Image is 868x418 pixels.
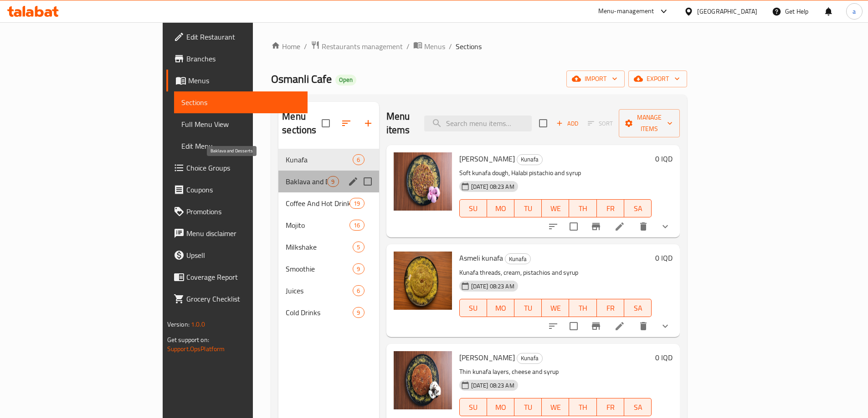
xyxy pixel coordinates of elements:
[601,302,621,315] span: FR
[601,202,621,215] span: FR
[459,199,487,217] button: SU
[585,315,607,337] button: Branch-specific-item
[459,366,652,378] p: Thin kunafa layers, cheese and syrup
[350,221,364,230] span: 16
[517,154,543,165] div: Kunafa
[624,299,652,317] button: SA
[349,198,364,209] div: items
[463,302,483,315] span: SU
[628,401,648,414] span: SA
[632,216,654,237] button: delete
[660,321,671,332] svg: Show Choices
[278,280,379,302] div: Juices6
[459,167,652,179] p: Soft kunafa dough, Halabi pistachio and syrup
[573,202,593,215] span: TH
[353,307,364,318] div: items
[278,149,379,171] div: Kunafa6
[186,293,300,304] span: Grocery Checklist
[278,214,379,236] div: Mojito16
[413,40,445,52] a: Menus
[386,110,414,137] h2: Menu items
[286,285,353,296] div: Juices
[518,401,538,414] span: TU
[517,154,542,165] span: Kunafa
[394,252,452,310] img: Asmeli kunafa
[278,145,379,327] nav: Menu sections
[424,41,445,52] span: Menus
[353,308,364,317] span: 9
[181,141,300,151] span: Edit Menu
[353,243,364,252] span: 5
[353,154,364,165] div: items
[424,116,532,131] input: search
[597,398,624,416] button: FR
[505,253,531,264] div: Kunafa
[553,116,582,131] button: Add
[357,112,379,134] button: Add section
[491,202,511,215] span: MO
[166,244,308,266] a: Upsell
[286,242,353,252] div: Milkshake
[186,184,300,195] span: Coupons
[286,220,349,231] span: Mojito
[569,199,596,217] button: TH
[514,398,542,416] button: TU
[626,112,673,135] span: Manage items
[569,299,596,317] button: TH
[188,75,300,86] span: Menus
[573,302,593,315] span: TH
[655,351,673,364] h6: 0 IQD
[186,206,300,217] span: Promotions
[574,73,617,85] span: import
[853,6,856,16] span: a
[619,109,680,137] button: Manage items
[278,236,379,258] div: Milkshake5
[167,343,225,355] a: Support.OpsPlatform
[186,53,300,64] span: Branches
[628,202,648,215] span: SA
[181,119,300,130] span: Full Menu View
[166,179,308,201] a: Coupons
[545,401,565,414] span: WE
[186,31,300,42] span: Edit Restaurant
[487,199,514,217] button: MO
[328,177,338,186] span: 9
[174,91,308,113] a: Sections
[286,307,353,318] span: Cold Drinks
[459,152,515,166] span: [PERSON_NAME]
[636,73,680,85] span: export
[166,222,308,244] a: Menu disclaimer
[487,398,514,416] button: MO
[467,182,518,191] span: [DATE] 08:23 AM
[601,401,621,414] span: FR
[286,154,353,165] div: Kunafa
[278,258,379,280] div: Smoothie9
[353,265,364,273] span: 9
[624,199,652,217] button: SA
[518,202,538,215] span: TU
[632,315,654,337] button: delete
[459,299,487,317] button: SU
[346,175,360,188] button: edit
[350,199,364,208] span: 19
[166,157,308,179] a: Choice Groups
[322,41,403,52] span: Restaurants management
[286,263,353,274] span: Smoothie
[166,70,308,91] a: Menus
[167,334,209,346] span: Get support on:
[335,75,356,86] div: Open
[597,199,624,217] button: FR
[278,302,379,323] div: Cold Drinks9
[582,116,619,131] span: Select section first
[573,401,593,414] span: TH
[349,220,364,231] div: items
[394,351,452,409] img: Al Basha Kunafa
[534,114,553,133] span: Select section
[566,71,625,87] button: import
[628,71,687,87] button: export
[353,242,364,252] div: items
[467,381,518,390] span: [DATE] 08:23 AM
[316,114,335,133] span: Select all sections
